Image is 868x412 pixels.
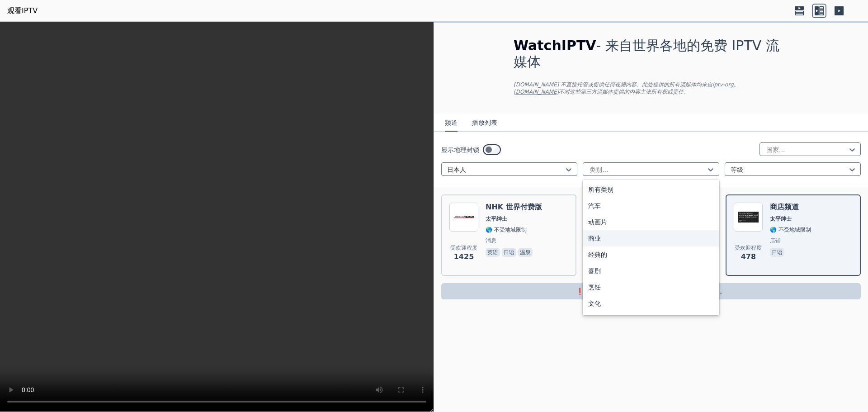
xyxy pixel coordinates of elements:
[770,216,792,222] font: 太平绅士
[487,249,498,256] font: 英语
[472,114,497,132] button: 播放列表
[588,235,601,242] font: 商业
[588,186,613,193] font: 所有类别
[472,119,497,126] font: 播放列表
[770,203,799,211] font: 商店频道
[504,249,514,256] font: 日语
[454,252,474,261] font: 1425
[514,81,712,88] font: [DOMAIN_NAME] 不直接托管或提供任何视频内容。此处提供的所有流媒体均来自
[514,38,596,53] font: WatchIPTV
[588,267,601,275] font: 喜剧
[588,284,601,291] font: 烹饪
[449,203,478,232] img: NHK World Premium
[486,203,542,211] font: NHK 世界付费版
[7,5,38,16] a: 观看IPTV
[514,38,779,70] font: - 来自世界各地的免费 IPTV 流媒体
[441,146,479,153] font: 显示地理封锁
[576,288,726,295] font: ❗️仅返回前 250 个频道，使用过滤器缩小频道范围。
[588,251,607,258] font: 经典的
[734,203,763,232] img: 商店频道
[772,249,783,256] font: 日语
[588,202,601,209] font: 汽车
[559,89,689,95] font: 不对这些第三方流媒体提供的内容主张所有权或责任。
[445,114,458,132] button: 频道
[770,227,811,233] font: 🌎 不受地域限制
[445,119,458,126] font: 频道
[741,252,756,261] font: 478
[7,6,38,15] font: 观看IPTV
[520,249,531,256] font: 温泉
[770,237,781,244] font: 店铺
[486,237,496,244] font: 消息
[588,218,607,226] font: 动画片
[735,245,762,251] font: 受欢迎程度
[486,216,507,222] font: 太平绅士
[588,300,601,307] font: 文化
[486,227,527,233] font: 🌎 不受地域限制
[450,245,477,251] font: 受欢迎程度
